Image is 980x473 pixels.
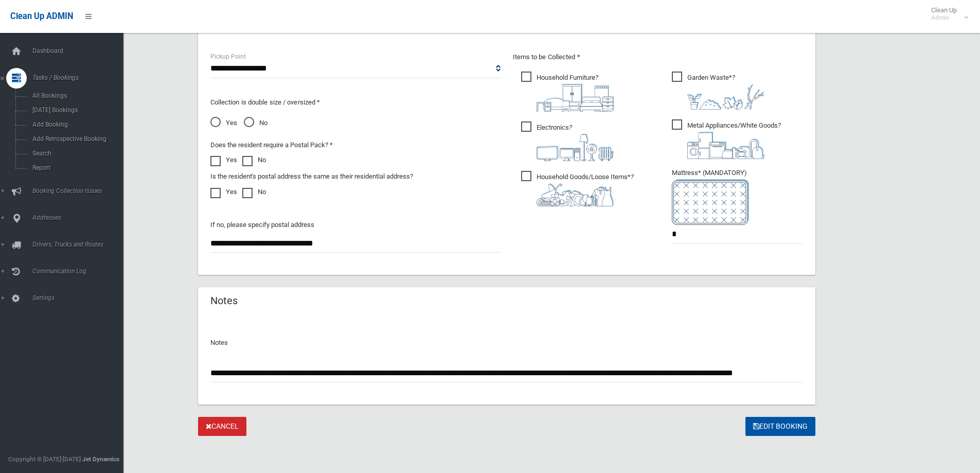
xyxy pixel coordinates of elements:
[672,179,749,225] img: e7408bece873d2c1783593a074e5cb2f.png
[198,417,246,436] a: Cancel
[537,124,614,161] i: ?
[29,47,131,55] span: Dashboard
[210,186,237,198] label: Yes
[687,84,764,110] img: 4fd8a5c772b2c999c83690221e5242e0.png
[29,164,122,171] span: Report
[537,134,614,161] img: 394712a680b73dbc3d2a6a3a7ffe5a07.png
[210,154,237,166] label: Yes
[198,291,250,311] header: Notes
[537,84,614,112] img: aa9efdbe659d29b613fca23ba79d85cb.png
[687,74,764,110] i: ?
[210,139,333,151] label: Does the resident require a Postal Pack? *
[687,132,764,159] img: 36c1b0289cb1767239cdd3de9e694f19.png
[521,171,634,206] span: Household Goods/Loose Items*
[210,219,314,231] label: If no, please specify postal address
[672,119,781,159] span: Metal Appliances/White Goods
[29,135,122,143] span: Add Retrospective Booking
[513,51,803,63] p: Items to be Collected *
[537,183,614,206] img: b13cc3517677393f34c0a387616ef184.png
[29,150,122,157] span: Search
[29,74,131,81] span: Tasks / Bookings
[244,117,268,129] span: No
[672,72,764,110] span: Garden Waste*
[210,337,803,349] p: Notes
[29,187,131,195] span: Booking Collection Issues
[82,456,119,463] strong: Jet Dynamics
[745,417,815,436] button: Edit Booking
[29,121,122,128] span: Add Booking
[537,74,614,112] i: ?
[672,169,803,225] span: Mattress* (MANDATORY)
[687,121,781,159] i: ?
[29,268,131,275] span: Communication Log
[29,241,131,248] span: Drivers, Trucks and Routes
[521,121,614,161] span: Electronics
[242,186,266,198] label: No
[29,214,131,221] span: Addresses
[521,72,614,112] span: Household Furniture
[210,170,413,183] label: Is the resident's postal address the same as their residential address?
[29,92,122,99] span: All Bookings
[210,96,501,109] p: Collection is double size / oversized *
[926,6,967,22] span: Clean Up
[537,173,634,206] i: ?
[29,294,131,302] span: Settings
[8,456,81,463] span: Copyright © [DATE]-[DATE]
[931,14,957,22] small: Admin
[210,117,237,129] span: Yes
[10,11,73,21] span: Clean Up ADMIN
[242,154,266,166] label: No
[29,107,122,114] span: [DATE] Bookings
